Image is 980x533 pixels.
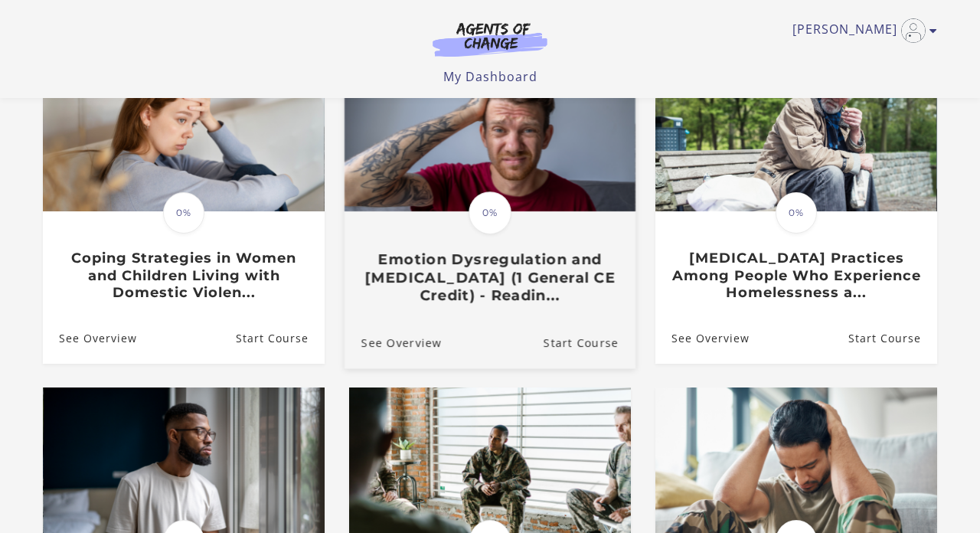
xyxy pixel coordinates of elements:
a: Coping Strategies in Women and Children Living with Domestic Violen...: Resume Course [236,313,325,363]
h3: Emotion Dysregulation and [MEDICAL_DATA] (1 General CE Credit) - Readin... [361,250,619,304]
span: 0% [163,192,204,234]
a: My Dashboard [443,68,537,85]
a: Coping Strategies in Women and Children Living with Domestic Violen...: See Overview [43,313,137,363]
span: 0% [776,192,817,234]
a: Harm Reduction Practices Among People Who Experience Homelessness a...: Resume Course [848,313,937,363]
a: Harm Reduction Practices Among People Who Experience Homelessness a...: See Overview [655,313,750,363]
a: Emotion Dysregulation and Adult ADHD (1 General CE Credit) - Readin...: See Overview [345,316,442,368]
h3: Coping Strategies in Women and Children Living with Domestic Violen... [59,250,308,302]
a: Emotion Dysregulation and Adult ADHD (1 General CE Credit) - Readin...: Resume Course [544,316,635,368]
a: Toggle menu [792,18,929,43]
h3: [MEDICAL_DATA] Practices Among People Who Experience Homelessness a... [671,250,920,302]
span: 0% [469,191,511,234]
img: Agents of Change Logo [416,21,563,57]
